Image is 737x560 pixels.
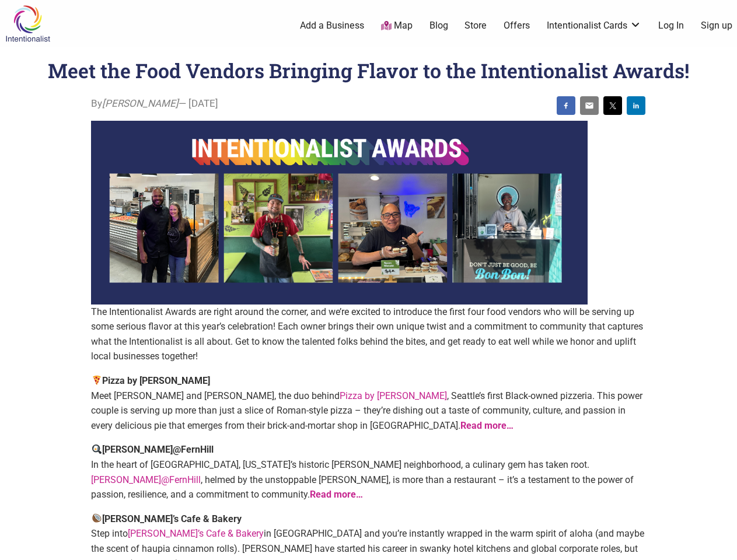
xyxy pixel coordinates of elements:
p: In the heart of [GEOGRAPHIC_DATA], [US_STATE]’s historic [PERSON_NAME] neighborhood, a culinary g... [91,442,645,502]
img: facebook sharing button [561,101,571,110]
i: [PERSON_NAME] [102,97,179,109]
a: [PERSON_NAME]’s Cafe & Bakery [128,528,264,539]
a: Blog [429,19,448,32]
h1: Meet the Food Vendors Bringing Flavor to the Intentionalist Awards! [48,57,689,83]
img: 🍳 [92,444,102,454]
a: Sign up [701,19,732,32]
strong: [PERSON_NAME]@FernHill [91,444,213,455]
img: 🍕 [92,376,102,385]
img: twitter sharing button [608,101,617,110]
a: Add a Business [300,19,364,32]
img: linkedin sharing button [631,101,641,110]
a: Map [381,19,413,33]
strong: Pizza by [PERSON_NAME] [91,375,209,386]
a: Offers [504,19,530,32]
a: Log In [658,19,684,32]
strong: [PERSON_NAME]’s Cafe & Bakery [91,513,241,524]
a: Read more… [460,420,514,431]
a: Store [464,19,487,32]
a: Read more… [310,489,363,500]
a: Intentionalist Cards [547,19,641,32]
a: [PERSON_NAME]@FernHill [91,474,201,485]
img: 🥥 [92,513,102,523]
p: Meet [PERSON_NAME] and [PERSON_NAME], the duo behind , Seattle’s first Black-owned pizzeria. This... [91,373,645,433]
a: Pizza by [PERSON_NAME] [340,390,447,401]
p: The Intentionalist Awards are right around the corner, and we’re excited to introduce the first f... [91,304,645,364]
span: By — [DATE] [91,96,218,111]
img: email sharing button [585,101,594,110]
